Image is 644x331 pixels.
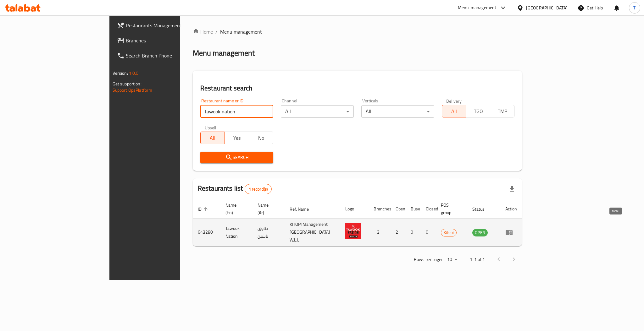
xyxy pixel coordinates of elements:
[526,4,568,11] div: [GEOGRAPHIC_DATA]
[285,219,340,246] td: KITOPI Management [GEOGRAPHIC_DATA] W.L.L
[361,105,434,118] div: All
[225,132,249,144] button: Yes
[472,205,493,213] span: Status
[340,199,369,219] th: Logo
[470,256,485,263] p: 1-1 of 1
[112,33,217,48] a: Branches
[200,152,273,163] button: Search
[113,69,128,77] span: Version:
[113,86,153,94] a: Support.OpsPlatform
[126,52,212,59] span: Search Branch Phone
[441,229,456,236] span: Kitopi
[252,133,271,143] span: No
[633,4,636,11] span: T
[227,133,247,143] span: Yes
[369,219,391,246] td: 3
[205,125,216,130] label: Upsell
[126,22,212,29] span: Restaurants Management
[193,48,255,58] h2: Menu management
[472,229,488,236] div: OPEN
[203,133,222,143] span: All
[112,18,217,33] a: Restaurants Management
[441,201,460,216] span: POS group
[245,186,272,192] span: 1 record(s)
[126,37,212,44] span: Branches
[290,205,317,213] span: Ref. Name
[421,199,436,219] th: Closed
[472,229,488,236] span: OPEN
[220,28,262,35] span: Menu management
[369,199,391,219] th: Branches
[129,69,139,77] span: 1.0.0
[421,219,436,246] td: 0
[205,154,268,161] span: Search
[200,105,273,118] input: Search for restaurant name or ID..
[391,199,406,219] th: Open
[446,99,462,103] label: Delivery
[391,219,406,246] td: 2
[225,201,245,216] span: Name (En)
[198,205,210,213] span: ID
[200,132,225,144] button: All
[445,255,460,264] div: Rows per page:
[458,4,497,12] div: Menu-management
[200,84,514,93] h2: Restaurant search
[406,219,421,246] td: 0
[490,105,514,117] button: TMP
[249,132,273,144] button: No
[193,199,522,246] table: enhanced table
[198,184,272,194] h2: Restaurants list
[445,107,464,116] span: All
[113,80,142,88] span: Get support on:
[281,105,354,118] div: All
[493,107,512,116] span: TMP
[112,48,217,63] a: Search Branch Phone
[500,199,522,219] th: Action
[469,107,488,116] span: TGO
[253,219,285,246] td: طاوق ناشين
[466,105,491,117] button: TGO
[406,199,421,219] th: Busy
[414,256,442,263] p: Rows per page:
[345,223,361,239] img: Tawook Nation
[504,182,519,197] div: Export file
[258,201,277,216] span: Name (Ar)
[193,28,522,35] nav: breadcrumb
[442,105,466,117] button: All
[220,219,253,246] td: Tawook Nation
